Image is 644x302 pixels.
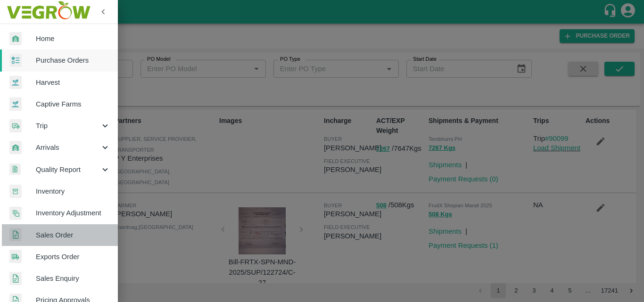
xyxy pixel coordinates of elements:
img: harvest [9,97,22,111]
img: inventory [9,206,22,220]
img: harvest [9,75,22,90]
span: Trip [36,121,100,131]
span: Quality Report [36,164,100,175]
span: Exports Order [36,252,110,262]
span: Inventory Adjustment [36,208,110,218]
span: Arrivals [36,142,100,153]
span: Captive Farms [36,99,110,109]
span: Inventory [36,186,110,196]
span: Sales Order [36,230,110,240]
span: Sales Enquiry [36,273,110,284]
img: shipments [9,250,22,263]
span: Purchase Orders [36,55,110,65]
img: whArrival [9,32,22,46]
img: whArrival [9,141,22,155]
img: reciept [9,54,22,67]
img: sales [9,272,22,286]
img: whInventory [9,185,22,198]
span: Harvest [36,77,110,88]
img: delivery [9,119,22,133]
img: sales [9,228,22,242]
span: Home [36,33,110,44]
img: qualityReport [9,163,21,175]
